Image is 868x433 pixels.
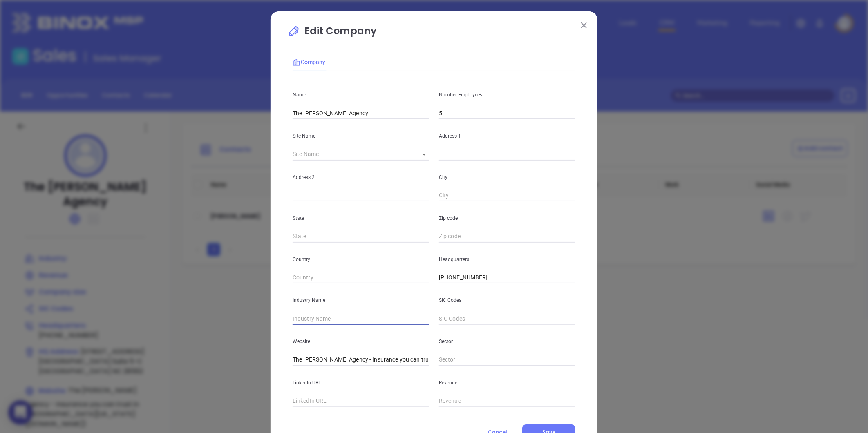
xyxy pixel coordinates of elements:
[293,148,409,161] input: Site Name
[293,272,429,284] input: Country
[293,378,429,387] p: LinkedIn URL
[439,272,575,284] input: Headquarters
[293,230,429,243] input: State
[293,214,429,223] p: State
[439,337,575,346] p: Sector
[581,22,587,28] img: close modal
[439,378,575,387] p: Revenue
[288,24,580,42] p: Edit Company
[439,296,575,305] p: SIC Codes
[439,107,575,119] input: Number Employees
[439,354,575,366] input: Sector
[293,337,429,346] p: Website
[293,59,325,65] span: Company
[293,90,429,99] p: Name
[293,173,429,182] p: Address 2
[439,90,575,99] p: Number Employees
[439,173,575,182] p: City
[439,395,575,407] input: Revenue
[293,107,429,119] input: Name
[293,395,429,407] input: LinkedIn URL
[439,230,575,243] input: Zip code
[439,132,575,141] p: Address 1
[439,312,575,325] input: SIC Codes
[293,132,429,141] p: Site Name
[293,312,429,325] input: Industry Name
[439,190,575,202] input: City
[439,255,575,264] p: Headquarters
[439,214,575,223] p: Zip code
[293,354,429,366] input: Website
[293,255,429,264] p: Country
[293,296,429,305] p: Industry Name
